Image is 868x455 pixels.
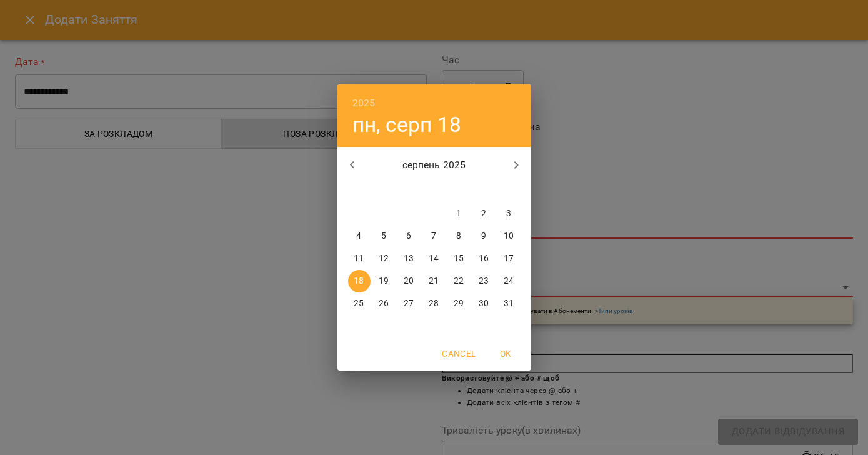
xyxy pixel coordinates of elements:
[448,270,471,292] button: 22
[437,342,481,365] button: Cancel
[354,275,364,287] p: 18
[373,225,396,247] button: 5
[473,247,496,270] button: 16
[473,292,496,315] button: 30
[448,247,471,270] button: 15
[373,270,396,292] button: 19
[481,230,486,242] p: 9
[423,270,446,292] button: 21
[448,225,471,247] button: 8
[504,275,514,287] p: 24
[398,184,421,196] span: ср
[456,207,461,220] p: 1
[398,292,421,315] button: 27
[429,297,439,310] p: 28
[481,207,486,220] p: 2
[354,252,364,265] p: 11
[498,184,521,196] span: нд
[354,297,364,310] p: 25
[429,275,439,287] p: 21
[367,157,501,172] p: серпень 2025
[506,207,511,220] p: 3
[379,252,389,265] p: 12
[498,270,521,292] button: 24
[348,225,371,247] button: 4
[352,112,462,137] button: пн, серп 18
[498,225,521,247] button: 10
[423,247,446,270] button: 14
[352,94,376,112] button: 2025
[423,225,446,247] button: 7
[504,252,514,265] p: 17
[498,292,521,315] button: 31
[348,184,371,196] span: пн
[431,230,436,242] p: 7
[504,230,514,242] p: 10
[498,202,521,225] button: 3
[356,230,361,242] p: 4
[504,297,514,310] p: 31
[423,292,446,315] button: 28
[429,252,439,265] p: 14
[348,270,371,292] button: 18
[398,247,421,270] button: 13
[381,230,386,242] p: 5
[448,202,471,225] button: 1
[479,252,489,265] p: 16
[498,247,521,270] button: 17
[348,247,371,270] button: 11
[379,297,389,310] p: 26
[373,184,396,196] span: вт
[442,346,476,361] span: Cancel
[373,247,396,270] button: 12
[373,292,396,315] button: 26
[479,275,489,287] p: 23
[454,275,464,287] p: 22
[473,202,496,225] button: 2
[491,346,521,361] span: OK
[473,225,496,247] button: 9
[448,292,471,315] button: 29
[448,184,471,196] span: пт
[479,297,489,310] p: 30
[404,275,414,287] p: 20
[473,184,496,196] span: сб
[486,342,526,365] button: OK
[454,252,464,265] p: 15
[406,230,411,242] p: 6
[456,230,461,242] p: 8
[398,270,421,292] button: 20
[348,292,371,315] button: 25
[404,297,414,310] p: 27
[454,297,464,310] p: 29
[473,270,496,292] button: 23
[379,275,389,287] p: 19
[423,184,446,196] span: чт
[398,225,421,247] button: 6
[404,252,414,265] p: 13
